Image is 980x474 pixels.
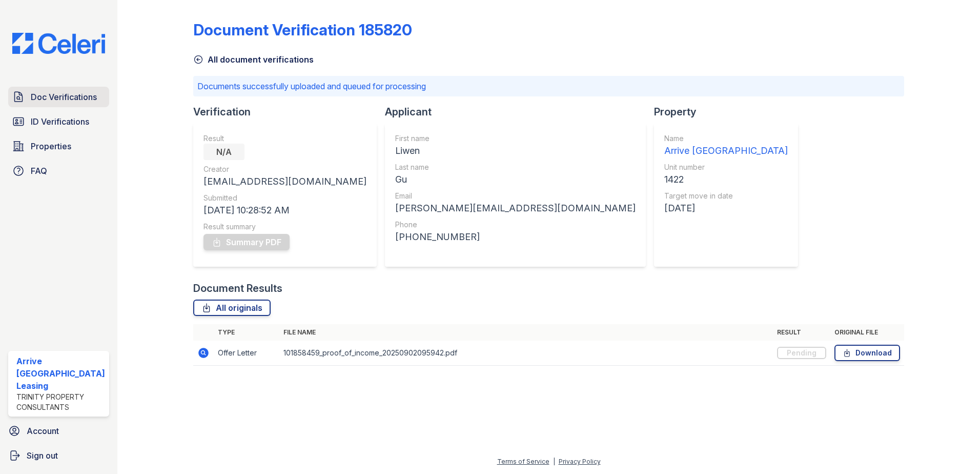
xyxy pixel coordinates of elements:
div: Submitted [203,193,366,203]
div: [PERSON_NAME][EMAIL_ADDRESS][DOMAIN_NAME] [395,201,636,215]
a: Account [4,421,113,441]
div: 1422 [664,172,788,187]
a: Sign out [4,445,113,466]
td: Offer Letter [214,341,279,366]
span: ID Verifications [31,115,89,128]
div: [DATE] [664,201,788,215]
div: Pending [777,347,826,359]
td: 101858459_proof_of_income_20250902095942.pdf [279,341,773,366]
div: Property [654,105,806,119]
div: N/A [203,144,244,160]
div: Phone [395,220,636,230]
a: All document verifications [193,53,314,66]
a: Doc Verifications [8,87,109,107]
div: [DATE] 10:28:52 AM [203,203,366,218]
th: Original file [830,324,904,341]
a: Properties [8,136,109,156]
div: Result summary [203,222,366,232]
div: Applicant [385,105,654,119]
div: Verification [193,105,385,119]
div: Document Results [193,281,282,295]
div: Trinity Property Consultants [16,392,105,412]
a: ID Verifications [8,111,109,132]
div: [EMAIL_ADDRESS][DOMAIN_NAME] [203,174,366,189]
th: File name [279,324,773,341]
a: FAQ [8,161,109,181]
div: First name [395,133,636,144]
div: Target move in date [664,191,788,201]
div: Document Verification 185820 [193,21,412,39]
a: Privacy Policy [559,458,601,465]
div: Arrive [GEOGRAPHIC_DATA] [664,144,788,158]
div: Name [664,133,788,144]
div: Last name [395,162,636,172]
th: Result [773,324,830,341]
a: Terms of Service [497,458,549,465]
div: [PHONE_NUMBER] [395,230,636,244]
a: Download [834,345,900,361]
div: Unit number [664,162,788,172]
span: Sign out [27,449,58,462]
div: Email [395,191,636,201]
div: Result [203,133,366,144]
div: Gu [395,172,636,187]
img: CE_Logo_Blue-a8612792a0a2168367f1c8372b55b34899dd931a85d93a1a3d3e32e68fde9ad4.png [4,33,113,54]
p: Documents successfully uploaded and queued for processing [197,80,901,92]
div: Arrive [GEOGRAPHIC_DATA] Leasing [16,355,105,392]
a: All originals [193,300,271,316]
div: Liwen [395,144,636,158]
a: Name Arrive [GEOGRAPHIC_DATA] [664,133,788,158]
th: Type [214,324,279,341]
div: | [553,458,555,465]
span: Doc Verifications [31,91,97,103]
span: Properties [31,140,71,152]
span: FAQ [31,165,47,177]
span: Account [27,425,59,437]
div: Creator [203,164,366,174]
